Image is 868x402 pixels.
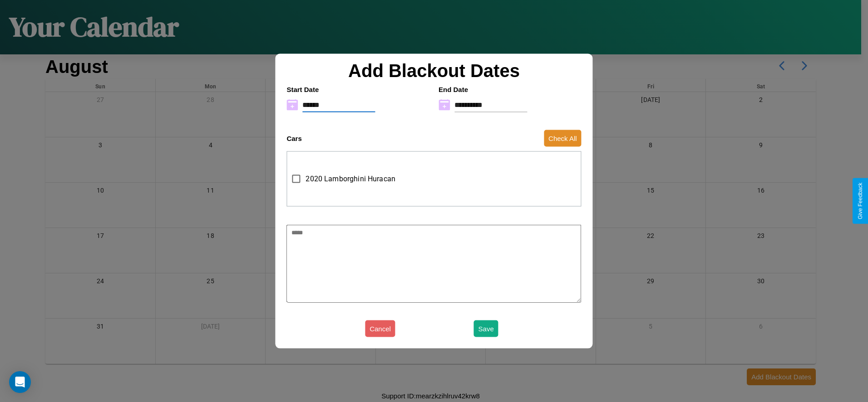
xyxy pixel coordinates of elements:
[306,174,395,184] span: 2020 Lamborghini Huracan
[365,320,395,337] button: Cancel
[286,135,301,142] h4: Cars
[439,85,582,93] h4: End Date
[282,60,586,81] h2: Add Blackout Dates
[474,320,498,337] button: Save
[9,371,31,393] div: Open Intercom Messenger
[857,183,863,219] div: Give Feedback
[544,130,582,147] button: Check All
[286,85,429,93] h4: Start Date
